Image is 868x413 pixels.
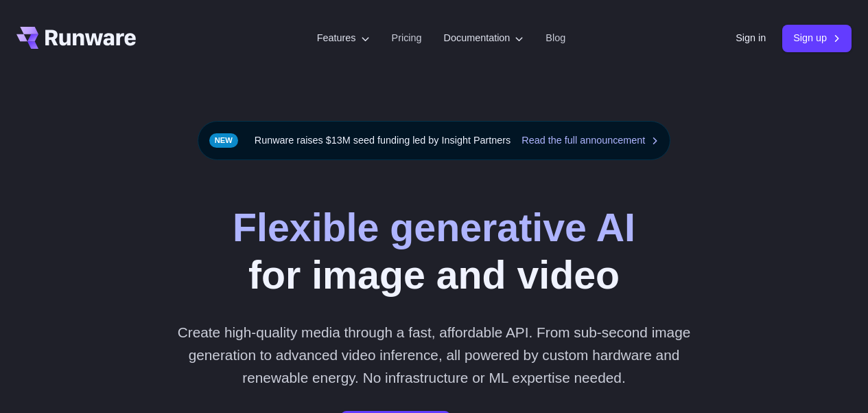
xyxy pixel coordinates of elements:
[736,30,766,46] a: Sign in
[167,321,701,390] p: Create high-quality media through a fast, affordable API. From sub-second image generation to adv...
[546,30,565,46] a: Blog
[198,121,671,160] div: Runware raises $13M seed funding led by Insight Partners
[317,30,370,46] label: Features
[521,133,659,148] a: Read the full announcement
[392,30,422,46] a: Pricing
[444,30,524,46] label: Documentation
[782,25,852,52] a: Sign up
[233,204,635,299] h1: for image and video
[233,205,635,249] strong: Flexible generative AI
[16,27,136,49] a: Go to /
